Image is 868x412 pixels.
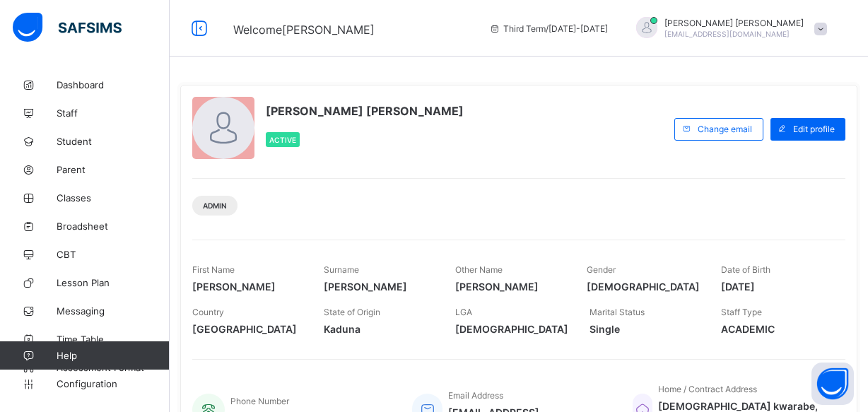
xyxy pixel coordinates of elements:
[721,323,831,335] span: ACADEMIC
[455,323,568,335] span: [DEMOGRAPHIC_DATA]
[57,334,170,345] span: Time Table
[233,23,375,37] span: Welcome [PERSON_NAME]
[57,350,169,361] span: Help
[192,264,235,275] span: First Name
[455,264,503,275] span: Other Name
[266,104,464,118] span: [PERSON_NAME] [PERSON_NAME]
[13,13,122,42] img: safsims
[57,277,170,288] span: Lesson Plan
[489,23,608,34] span: session/term information
[721,307,762,317] span: Staff Type
[192,323,303,335] span: [GEOGRAPHIC_DATA]
[455,281,565,293] span: [PERSON_NAME]
[324,307,380,317] span: State of Origin
[721,281,831,293] span: [DATE]
[57,192,170,204] span: Classes
[57,305,170,317] span: Messaging
[587,281,700,293] span: [DEMOGRAPHIC_DATA]
[721,264,770,275] span: Date of Birth
[698,124,752,134] span: Change email
[622,17,834,40] div: FrancisVICTOR
[57,378,169,389] span: Configuration
[192,307,224,317] span: Country
[455,307,472,317] span: LGA
[587,264,616,275] span: Gender
[590,323,700,335] span: Single
[793,124,835,134] span: Edit profile
[658,384,757,394] span: Home / Contract Address
[324,323,434,335] span: Kaduna
[324,264,359,275] span: Surname
[324,281,434,293] span: [PERSON_NAME]
[811,363,854,405] button: Open asap
[269,136,296,144] span: Active
[203,201,227,210] span: Admin
[57,249,170,260] span: CBT
[448,390,503,401] span: Email Address
[57,79,170,90] span: Dashboard
[590,307,645,317] span: Marital Status
[230,396,289,406] span: Phone Number
[664,30,790,38] span: [EMAIL_ADDRESS][DOMAIN_NAME]
[57,107,170,119] span: Staff
[192,281,303,293] span: [PERSON_NAME]
[57,164,170,175] span: Parent
[57,220,170,232] span: Broadsheet
[664,18,804,28] span: [PERSON_NAME] [PERSON_NAME]
[57,136,170,147] span: Student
